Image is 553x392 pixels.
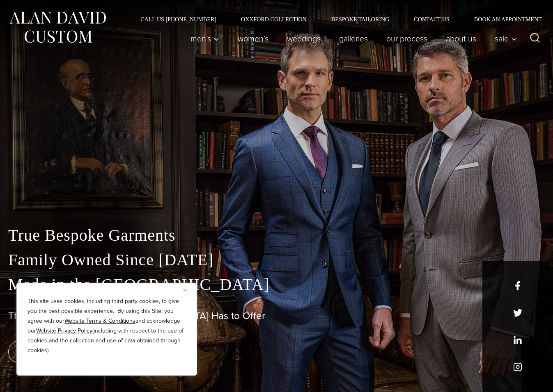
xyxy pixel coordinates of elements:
a: Women’s [229,30,278,47]
a: Contact Us [402,16,462,22]
a: Oxxford Collection [229,16,319,22]
a: Book an Appointment [462,16,545,22]
a: Website Privacy Policy [36,326,92,335]
a: Galleries [330,30,377,47]
p: This site uses cookies, including third party cookies, to give you the best possible experience. ... [28,296,186,356]
a: Call Us [PHONE_NUMBER] [128,16,229,22]
nav: Primary Navigation [181,30,521,47]
a: weddings [278,30,330,47]
a: Website Terms & Conditions [64,317,135,325]
button: Close [184,285,193,295]
h1: The Best Custom Suits [GEOGRAPHIC_DATA] Has to Offer [8,310,545,322]
span: Men’s [190,34,219,43]
a: book an appointment [8,340,123,363]
nav: Secondary Navigation [128,16,545,22]
span: Sale [495,34,517,43]
a: Bespoke Tailoring [319,16,402,22]
img: Close [184,288,187,292]
button: View Search Form [525,29,545,48]
img: Alan David Custom [8,9,107,46]
a: About Us [437,30,486,47]
a: Our Process [377,30,437,47]
p: True Bespoke Garments Family Owned Since [DATE] Made in the [GEOGRAPHIC_DATA] [8,223,545,297]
